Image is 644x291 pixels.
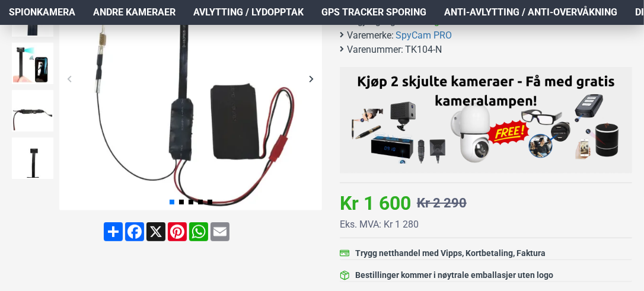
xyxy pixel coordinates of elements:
[9,5,75,20] span: Spionkamera
[103,222,124,241] a: Share
[349,73,623,164] img: Kjøp 2 skjulte kameraer – Få med gratis kameralampe!
[59,69,80,89] div: Previous slide
[355,247,546,260] div: Trygg netthandel med Vipps, Kortbetaling, Faktura
[444,5,617,20] span: Anti-avlytting / Anti-overvåkning
[321,5,426,20] span: GPS Tracker Sporing
[340,189,411,218] div: Kr 1 600
[347,28,394,43] b: Varemerke:
[189,200,193,204] span: Go to slide 3
[12,43,53,84] img: Skjult WiFi nattkamera for Innbygging - SpyGadgets.no
[193,5,304,20] span: Avlytting / Lydopptak
[188,222,209,241] a: WhatsApp
[179,200,184,204] span: Go to slide 2
[209,222,231,241] a: Email
[417,193,467,213] div: Kr 2 290
[198,200,203,204] span: Go to slide 4
[12,137,53,179] img: Skjult WiFi nattkamera for Innbygging - SpyGadgets.no
[12,90,53,132] img: Skjult WiFi nattkamera for Innbygging - SpyGadgets.no
[355,269,553,282] div: Bestillinger kommer i nøytrale emballasjer uten logo
[167,222,188,241] a: Pinterest
[396,28,452,43] a: SpyCam PRO
[93,5,176,20] span: Andre kameraer
[347,43,403,57] b: Varenummer:
[124,222,145,241] a: Facebook
[405,43,442,57] span: TK104-N
[145,222,167,241] a: X
[170,200,174,204] span: Go to slide 1
[208,200,212,204] span: Go to slide 5
[301,69,322,89] div: Next slide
